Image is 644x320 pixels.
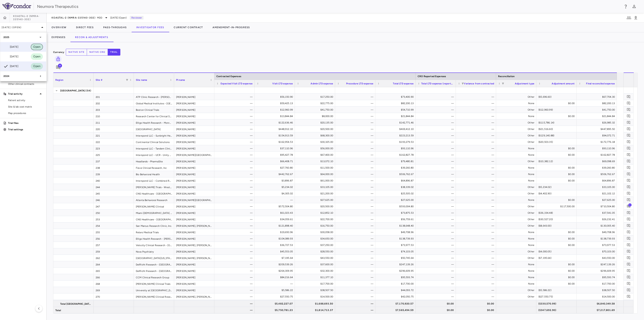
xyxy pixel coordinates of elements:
div: [DATE] [3,45,18,49]
span: Open [31,64,43,68]
p: 2024 [3,74,10,78]
div: [DATE] [3,54,18,59]
span: Open [31,45,43,49]
div: 2024 [0,71,46,81]
div: 2025 [0,32,46,42]
div: [DATE] [3,64,18,69]
p: 2025 [3,35,9,39]
span: Open [31,54,43,59]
